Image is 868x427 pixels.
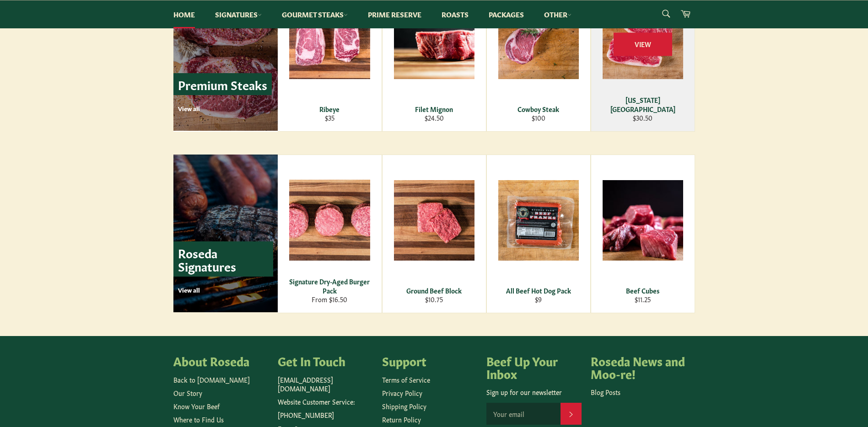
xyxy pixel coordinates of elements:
[289,180,370,261] img: Signature Dry-Aged Burger Pack
[283,277,376,295] div: Signature Dry-Aged Burger Pack
[173,401,220,411] a: Know Your Beef
[394,180,474,261] img: Ground Beef Block
[382,155,486,313] a: Ground Beef Block Ground Beef Block $10.75
[486,354,582,379] h4: Beef Up Your Inbox
[283,295,376,304] div: From $16.50
[278,411,373,419] p: [PHONE_NUMBER]
[278,354,373,367] h4: Get In Touch
[492,113,584,122] div: $100
[432,0,478,28] a: Roasts
[597,295,689,304] div: $11.25
[382,388,422,397] a: Privacy Policy
[178,286,273,294] p: View all
[382,354,477,367] h4: Support
[498,180,579,261] img: All Beef Hot Dog Pack
[388,105,480,113] div: Filet Mignon
[388,286,480,295] div: Ground Beef Block
[486,388,582,396] p: Sign up for our newsletter
[591,354,686,379] h4: Roseda News and Moo-re!
[597,96,689,113] div: [US_STATE][GEOGRAPHIC_DATA]
[164,0,204,28] a: Home
[492,286,584,295] div: All Beef Hot Dog Pack
[173,388,202,397] a: Our Story
[173,354,269,367] h4: About Roseda
[388,113,480,122] div: $24.50
[178,104,272,112] p: View all
[597,286,689,295] div: Beef Cubes
[382,415,421,424] a: Return Policy
[480,0,533,28] a: Packages
[603,180,683,261] img: Beef Cubes
[492,105,584,113] div: Cowboy Steak
[283,105,376,113] div: Ribeye
[173,73,272,96] p: Premium Steaks
[173,415,224,424] a: Where to Find Us
[283,113,376,122] div: $35
[486,155,591,313] a: All Beef Hot Dog Pack All Beef Hot Dog Pack $9
[614,32,672,56] span: View
[535,0,581,28] a: Other
[388,295,480,304] div: $10.75
[591,387,620,396] a: Blog Posts
[278,397,373,406] p: Website Customer Service:
[273,0,357,28] a: Gourmet Steaks
[486,403,561,425] input: Your email
[173,155,278,312] a: Roseda Signatures View all
[278,155,382,313] a: Signature Dry-Aged Burger Pack Signature Dry-Aged Burger Pack From $16.50
[173,375,250,384] a: Back to [DOMAIN_NAME]
[382,375,430,384] a: Terms of Service
[492,295,584,304] div: $9
[382,401,426,411] a: Shipping Policy
[278,375,373,393] p: [EMAIL_ADDRESS][DOMAIN_NAME]
[591,155,695,313] a: Beef Cubes Beef Cubes $11.25
[173,241,273,277] p: Roseda Signatures
[359,0,431,28] a: Prime Reserve
[206,0,271,28] a: Signatures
